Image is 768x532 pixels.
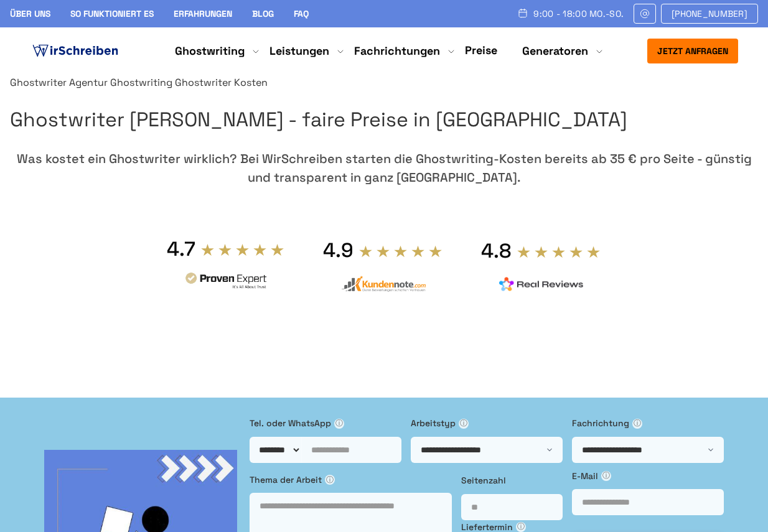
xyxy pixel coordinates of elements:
a: So funktioniert es [70,8,154,19]
img: stars [517,245,601,259]
div: 4.8 [481,238,512,263]
span: ⓘ [325,475,335,485]
div: Was kostet ein Ghostwriter wirklich? Bei WirSchreiben starten die Ghostwriting-Kosten bereits ab ... [10,149,758,187]
button: Jetzt anfragen [647,39,738,63]
img: stars [358,245,443,258]
img: stars [200,243,285,256]
a: Preise [465,43,497,57]
img: kundennote [341,276,426,292]
label: Fachrichtung [572,416,724,430]
h1: Ghostwriter [PERSON_NAME] - faire Preise in [GEOGRAPHIC_DATA] [10,104,758,136]
a: Erfahrungen [174,8,232,19]
span: ⓘ [601,471,611,481]
img: Email [639,9,650,19]
img: realreviews [499,277,584,292]
a: Über uns [10,8,50,19]
a: Ghostwriting [110,76,172,89]
a: FAQ [294,8,309,19]
label: E-Mail [572,469,724,483]
a: Ghostwriter Agentur [10,76,108,89]
a: Blog [252,8,274,19]
img: Schedule [517,8,528,18]
img: logo ghostwriter-österreich [30,42,121,60]
label: Seitenzahl [461,474,563,487]
div: 4.7 [167,236,195,261]
a: Ghostwriting [175,44,245,58]
span: [PHONE_NUMBER] [672,9,747,19]
a: Fachrichtungen [354,44,440,58]
label: Thema der Arbeit [250,473,452,487]
span: ⓘ [516,522,526,532]
a: Leistungen [269,44,329,58]
span: 9:00 - 18:00 Mo.-So. [533,9,624,19]
label: Tel. oder WhatsApp [250,416,401,430]
span: ⓘ [632,419,642,429]
span: ⓘ [459,419,469,429]
span: Ghostwriter Kosten [175,76,268,89]
div: 4.9 [323,238,354,263]
label: Arbeitstyp [411,416,563,430]
a: [PHONE_NUMBER] [661,4,758,24]
span: ⓘ [334,419,344,429]
a: Generatoren [522,44,588,58]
